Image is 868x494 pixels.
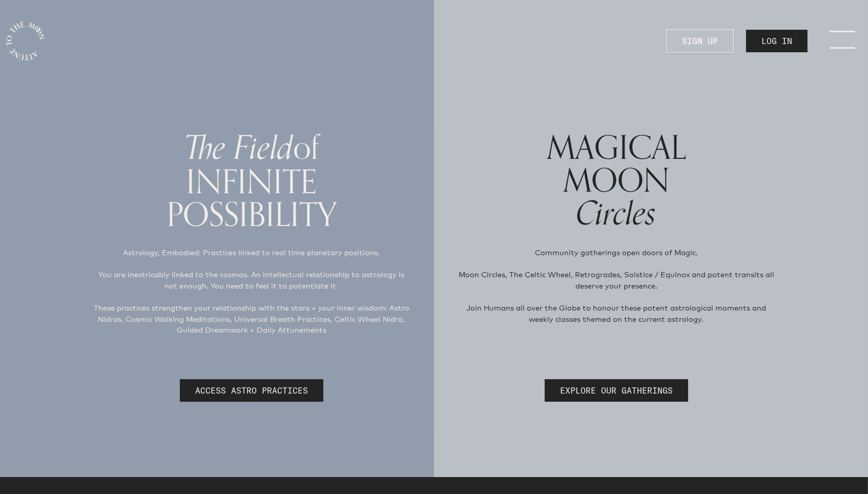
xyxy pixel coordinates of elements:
[576,187,657,241] span: Circles
[746,30,808,52] a: LOG IN
[666,29,734,53] a: SIGN UP
[545,379,688,402] a: EXPLORE OUR GATHERINGS
[814,31,865,51] a: menu
[184,121,294,175] span: The Field
[457,247,776,336] p: Community gatherings open doors of Magic. Moon Circles, The Celtic Wheel, Retrogrades, Solstice /...
[682,35,718,47] strong: SIGN UP
[75,131,428,231] h1: of INFINITE POSSIBILITY
[92,247,411,346] p: Astrology, Embodied: Practices linked to real time planetary positions. You are inextricably link...
[180,379,323,402] a: ACCESS ASTRO PRACTICES
[440,131,793,231] h1: MAGICAL MOON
